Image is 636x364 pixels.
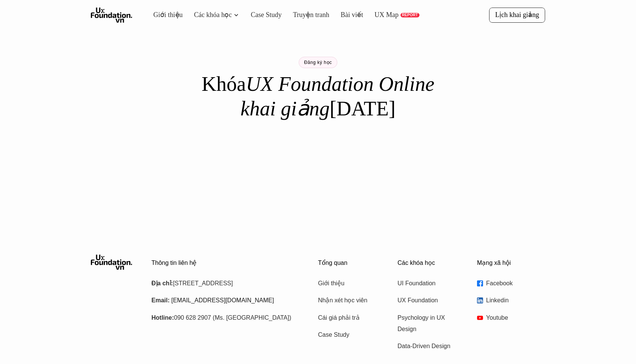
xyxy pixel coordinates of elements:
[394,13,411,17] a: REPORT
[337,11,357,19] a: Bài viết
[318,312,379,324] a: Cái giá phải trả
[497,11,539,19] p: Lịch khai giảng
[486,312,545,324] p: Youtube
[318,295,379,306] a: Nhận xét học viên
[248,11,278,19] a: Case Study
[491,8,545,22] a: Lịch khai giảng
[151,314,174,321] strong: Hotline:
[477,312,545,324] a: Youtube
[397,312,458,335] a: Psychology in UX Design
[397,259,466,266] p: Các khóa học
[185,72,450,121] h1: Khóa [DATE]
[151,280,173,286] strong: Địa chỉ:
[477,278,545,289] a: Facebook
[396,13,410,17] p: REPORT
[304,60,332,65] p: Đăng ký học
[397,295,458,306] a: UX Foundation
[397,341,458,352] a: Data-Driven Design
[318,278,379,289] a: Giới thiệu
[477,295,545,306] a: Linkedin
[151,259,299,266] p: Thông tin liên hệ
[486,295,545,306] p: Linkedin
[151,297,170,303] strong: Email:
[151,278,299,289] p: [STREET_ADDRESS]
[167,136,469,193] iframe: Tally form
[153,11,181,19] a: Giới thiệu
[477,259,545,266] p: Mạng xã hội
[486,278,545,289] p: Facebook
[171,297,274,303] a: [EMAIL_ADDRESS][DOMAIN_NAME]
[151,312,299,324] p: 090 628 2907 (Ms. [GEOGRAPHIC_DATA])
[368,11,392,19] a: UX Map
[289,11,326,19] a: Truyện tranh
[193,11,229,19] a: Các khóa học
[318,259,386,266] p: Tổng quan
[242,71,438,122] em: UX Foundation Online khai giảng
[318,329,379,341] a: Case Study
[397,278,458,289] a: UI Foundation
